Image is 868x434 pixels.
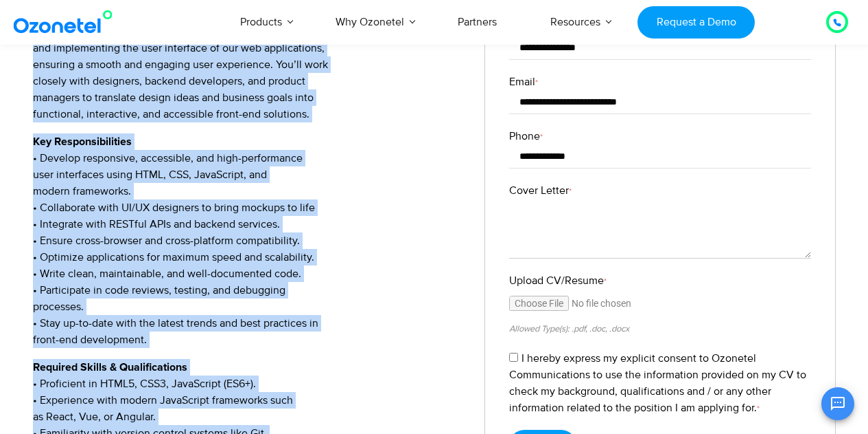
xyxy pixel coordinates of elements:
a: Request a Demo [637,6,755,39]
strong: Required Skills & Qualifications [33,362,187,373]
label: Email [509,74,811,90]
button: Open chat [821,387,854,420]
label: I hereby express my explicit consent to Ozonetel Communications to use the information provided o... [509,351,806,415]
p: • Develop responsive, accessible, and high-performance user interfaces using HTML, CSS, JavaScrip... [33,133,465,348]
small: Allowed Type(s): .pdf, .doc, .docx [509,323,629,334]
label: Upload CV/Resume [509,272,811,289]
label: Cover Letter [509,182,811,199]
label: Phone [509,128,811,144]
strong: Key Responsibilities [33,136,132,147]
